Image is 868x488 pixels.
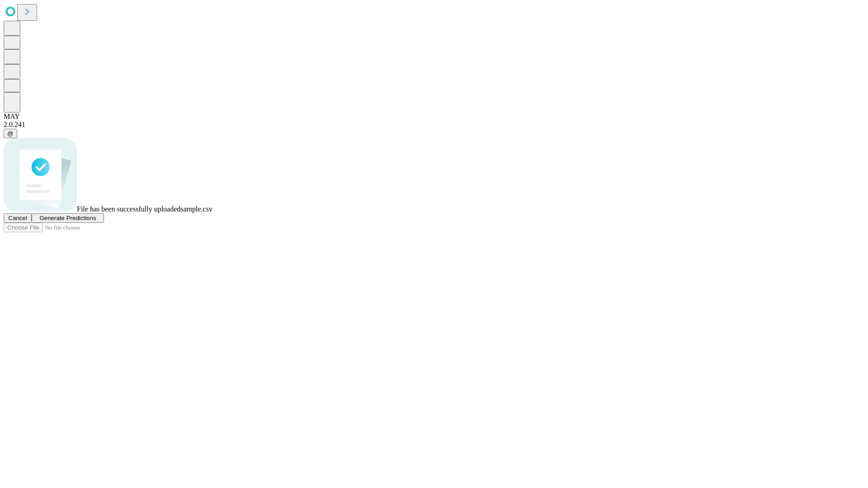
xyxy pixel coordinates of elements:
div: MAY [4,113,864,121]
button: Cancel [4,213,32,223]
button: Generate Predictions [32,213,104,223]
span: Generate Predictions [39,215,96,221]
span: sample.csv [180,205,212,213]
span: @ [7,130,14,137]
span: File has been successfully uploaded [77,205,180,213]
span: Cancel [8,215,27,221]
div: 2.0.241 [4,121,864,129]
button: @ [4,129,17,138]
